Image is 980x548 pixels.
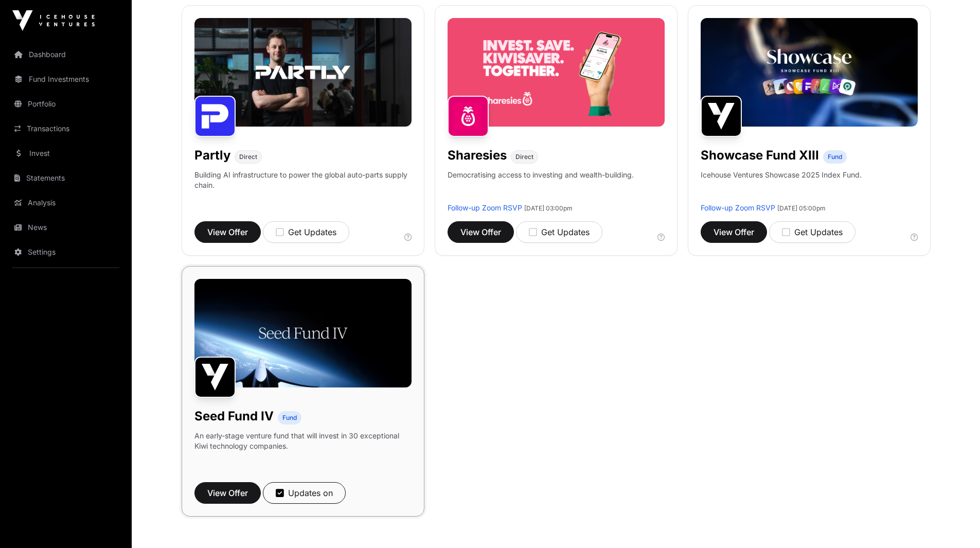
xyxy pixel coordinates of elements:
span: View Offer [714,226,754,238]
button: View Offer [448,221,514,243]
span: Direct [515,153,533,161]
div: Get Updates [782,226,843,238]
iframe: Chat Widget [929,499,980,548]
span: View Offer [207,226,248,238]
button: View Offer [194,221,261,243]
img: Seed-Fund-4_Banner.jpg [194,279,412,387]
span: Fund [828,153,842,161]
img: Sharesies [448,96,489,137]
img: Seed Fund IV [194,357,236,398]
button: View Offer [701,221,767,243]
img: Showcase-Fund-Banner-1.jpg [701,18,918,127]
span: View Offer [207,487,248,499]
a: Statements [8,167,123,189]
button: Get Updates [516,221,602,243]
p: An early-stage venture fund that will invest in 30 exceptional Kiwi technology companies. [194,431,412,451]
p: Building AI infrastructure to power the global auto-parts supply chain. [194,170,412,203]
img: Partly [194,96,236,137]
h1: Sharesies [448,147,507,164]
a: News [8,216,123,239]
h1: Seed Fund IV [194,408,274,425]
img: Sharesies-Banner.jpg [448,18,665,127]
a: Settings [8,241,123,263]
img: Icehouse Ventures Logo [12,10,95,31]
img: Partly-Banner.jpg [194,18,412,127]
div: Updates on [276,487,333,499]
button: Get Updates [769,221,856,243]
a: Follow-up Zoom RSVP [701,203,775,212]
span: Fund [282,414,297,422]
span: [DATE] 05:00pm [777,204,826,212]
span: [DATE] 03:00pm [524,204,573,212]
p: Democratising access to investing and wealth-building. [448,170,634,203]
span: Direct [239,153,257,161]
img: Showcase Fund XIII [701,96,742,137]
button: View Offer [194,482,261,504]
a: Analysis [8,191,123,214]
p: Icehouse Ventures Showcase 2025 Index Fund. [701,170,862,180]
div: Get Updates [276,226,336,238]
a: Follow-up Zoom RSVP [448,203,522,212]
h1: Showcase Fund XIII [701,147,819,164]
a: Dashboard [8,43,123,66]
a: Portfolio [8,93,123,115]
h1: Partly [194,147,230,164]
a: Transactions [8,117,123,140]
button: Updates on [263,482,346,504]
span: View Offer [460,226,501,238]
a: Fund Investments [8,68,123,91]
button: Get Updates [263,221,349,243]
a: Invest [8,142,123,165]
div: Get Updates [529,226,590,238]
